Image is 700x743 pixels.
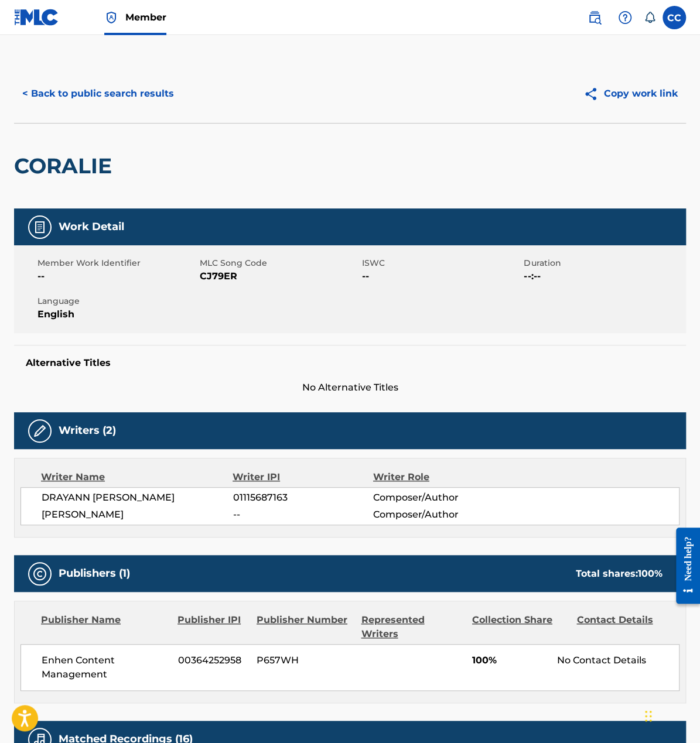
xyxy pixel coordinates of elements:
[576,567,663,581] div: Total shares:
[42,491,233,505] span: DRAYANN [PERSON_NAME]
[14,9,59,26] img: MLC Logo
[233,508,373,522] span: --
[663,6,686,29] div: User Menu
[362,257,521,269] span: ISWC
[576,613,672,641] div: Contact Details
[645,699,652,734] div: Drag
[373,508,501,522] span: Composer/Author
[26,357,674,369] h5: Alternative Titles
[641,687,700,743] iframe: Chat Widget
[14,79,182,108] button: < Back to public search results
[257,613,353,641] div: Publisher Number
[37,257,197,269] span: Member Work Identifier
[373,470,501,484] div: Writer Role
[233,470,373,484] div: Writer IPI
[524,269,683,283] span: --:--
[472,613,568,641] div: Collection Share
[362,269,521,283] span: --
[588,11,602,25] img: search
[557,653,679,667] div: No Contact Details
[37,307,197,321] span: English
[41,470,233,484] div: Writer Name
[42,653,169,682] span: Enhen Content Management
[59,220,124,234] h5: Work Detail
[178,653,248,667] span: 00364252958
[233,491,373,505] span: 01115687163
[37,295,197,307] span: Language
[200,257,359,269] span: MLC Song Code
[59,567,130,580] h5: Publishers (1)
[361,613,463,641] div: Represented Writers
[42,508,233,522] span: [PERSON_NAME]
[104,11,118,25] img: Top Rightsholder
[644,12,655,23] div: Notifications
[125,11,166,24] span: Member
[583,6,606,29] a: Public Search
[373,491,501,505] span: Composer/Author
[41,613,169,641] div: Publisher Name
[618,11,632,25] img: help
[613,6,637,29] div: Help
[583,87,604,101] img: Copy work link
[257,653,352,667] span: P657WH
[33,424,47,438] img: Writers
[472,653,549,667] span: 100%
[200,269,359,283] span: CJ79ER
[33,567,47,581] img: Publishers
[638,568,663,579] span: 100 %
[177,613,248,641] div: Publisher IPI
[37,269,197,283] span: --
[33,220,47,234] img: Work Detail
[59,424,116,437] h5: Writers (2)
[14,153,118,179] h2: CORALIE
[667,519,700,613] iframe: Resource Center
[524,257,683,269] span: Duration
[575,79,686,108] button: Copy work link
[14,381,686,395] span: No Alternative Titles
